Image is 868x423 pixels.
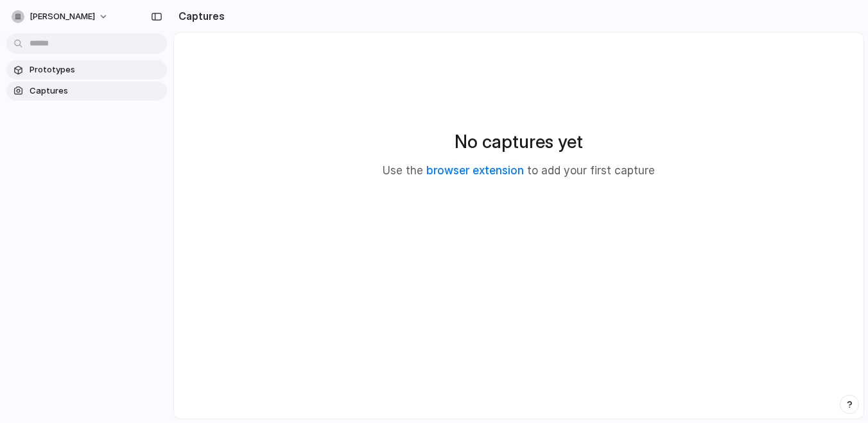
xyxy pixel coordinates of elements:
[30,63,162,76] span: Prototypes
[30,10,95,23] span: [PERSON_NAME]
[455,128,583,155] h2: No captures yet
[30,85,162,97] span: Captures
[173,8,225,24] h2: Captures
[383,163,655,179] p: Use the to add your first capture
[6,6,115,27] button: [PERSON_NAME]
[6,60,167,79] a: Prototypes
[426,164,524,177] a: browser extension
[6,81,167,101] a: Captures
